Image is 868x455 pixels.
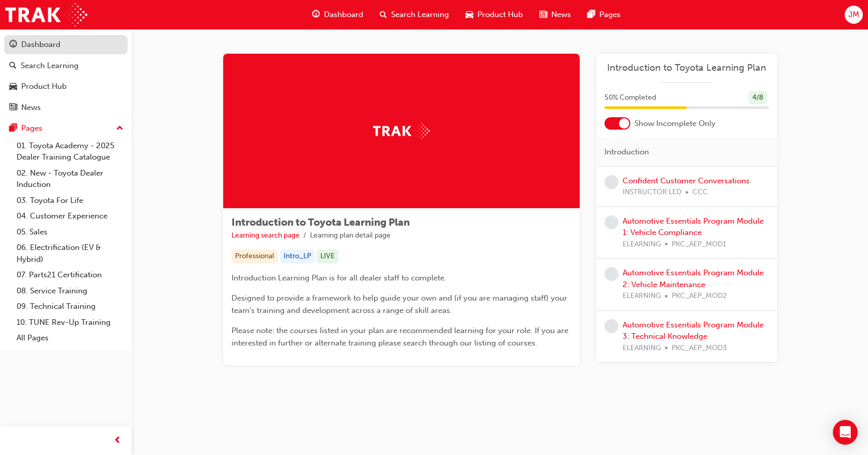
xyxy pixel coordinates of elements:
span: car-icon [466,8,473,21]
a: Introduction to Toyota Learning Plan [605,62,769,74]
div: Intro_LP [280,249,315,263]
span: guage-icon [9,40,17,50]
span: ELEARNING [623,290,661,302]
span: News [551,9,571,21]
a: 04. Customer Experience [12,208,128,224]
a: 03. Toyota For Life [12,193,128,209]
span: learningRecordVerb_NONE-icon [605,319,618,333]
div: Product Hub [21,81,67,92]
span: Designed to provide a framework to help guide your own and (if you are managing staff) your team'... [231,293,569,315]
span: 50 % Completed [605,92,656,104]
span: PKC_AEP_MOD2 [672,290,727,302]
a: 06. Electrification (EV & Hybrid) [12,240,128,267]
a: Product Hub [4,77,128,96]
li: Learning plan detail page [310,230,391,242]
span: Please note: the courses listed in your plan are recommended learning for your role. If you are i... [231,326,570,348]
div: LIVE [317,249,338,263]
span: Introduction [605,146,649,158]
div: Search Learning [21,60,79,72]
span: Show Incomplete Only [634,118,716,130]
span: prev-icon [114,434,121,447]
span: Introduction Learning Plan is for all dealer staff to complete. [231,273,446,283]
div: News [21,102,41,114]
span: guage-icon [312,8,320,21]
div: Open Intercom Messenger [833,420,858,445]
div: Dashboard [21,39,60,51]
a: Search Learning [4,56,128,75]
button: Pages [4,119,128,138]
div: 4 / 8 [749,91,767,105]
button: DashboardSearch LearningProduct HubNews [4,33,128,119]
span: learningRecordVerb_NONE-icon [605,175,618,189]
a: car-iconProduct Hub [457,4,531,25]
a: 09. Technical Training [12,299,128,315]
span: ELEARNING [623,239,661,250]
img: Trak [5,3,87,26]
span: learningRecordVerb_NONE-icon [605,267,618,281]
button: JM [845,6,863,24]
span: up-icon [116,122,123,135]
a: news-iconNews [531,4,579,25]
a: Automotive Essentials Program Module 2: Vehicle Maintenance [623,268,764,289]
a: 01. Toyota Academy - 2025 Dealer Training Catalogue [12,138,128,165]
a: 02. New - Toyota Dealer Induction [12,165,128,193]
div: Professional [231,249,278,263]
span: Search Learning [391,9,449,21]
a: 10. TUNE Rev-Up Training [12,315,128,331]
span: INSTRUCTOR LED [623,186,681,198]
span: learningRecordVerb_NONE-icon [605,215,618,229]
span: Introduction to Toyota Learning Plan [231,216,410,228]
img: Trak [373,123,430,139]
a: Automotive Essentials Program Module 3: Technical Knowledge [623,320,764,341]
span: search-icon [9,61,17,71]
span: PKC_AEP_MOD1 [672,239,726,250]
span: news-icon [9,103,17,113]
a: 05. Sales [12,224,128,240]
div: Pages [21,122,42,134]
span: Dashboard [324,9,363,21]
a: 08. Service Training [12,283,128,299]
span: search-icon [380,8,387,21]
a: Dashboard [4,35,128,54]
span: Pages [599,9,621,21]
a: Confident Customer Conversations [623,176,750,185]
span: JM [848,9,859,21]
a: pages-iconPages [579,4,629,25]
a: 07. Parts21 Certification [12,267,128,283]
a: Automotive Essentials Program Module 1: Vehicle Compliance [623,216,764,238]
a: Learning search page [231,231,300,240]
span: PKC_AEP_MOD3 [672,342,727,354]
a: guage-iconDashboard [304,4,371,25]
a: All Pages [12,330,128,346]
span: pages-icon [587,8,595,21]
span: pages-icon [9,124,17,133]
a: search-iconSearch Learning [371,4,457,25]
span: Product Hub [477,9,523,21]
span: CCC [692,186,708,198]
span: ELEARNING [623,342,661,354]
span: news-icon [539,8,547,21]
span: car-icon [9,82,17,91]
a: News [4,98,128,117]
